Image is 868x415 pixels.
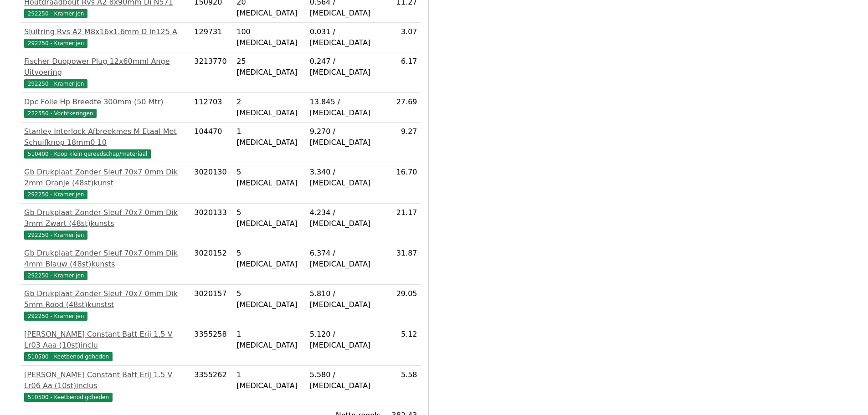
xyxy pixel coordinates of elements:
a: Stanley Interlock Afbreekmes M Etaal Met Schuifknop 18mm0 10510400 - Koop klein gereedschap/mater... [24,126,187,159]
div: [PERSON_NAME] Constant Batt Erij 1.5 V Lr06 Aa (10st)inclus [24,369,187,391]
td: 129731 [190,23,233,52]
span: 292250 - Kramerijen [24,39,87,48]
a: Gb Drukplaat Zonder Sleuf 70x7 0mm Dik 5mm Rood (48st)kunstst292250 - Kramerijen [24,288,187,321]
span: 510400 - Koop klein gereedschap/materiaal [24,149,151,159]
span: 510500 - Keetbenodigdheden [24,393,113,402]
td: 21.17 [384,204,421,244]
a: Sluitring Rvs A2 M8x16x1.6mm D In125 A292250 - Kramerijen [24,26,187,48]
div: [PERSON_NAME] Constant Batt Erij 1.5 V Lr03 Aaa (10st)inclu [24,329,187,351]
div: 1 [MEDICAL_DATA] [236,329,302,351]
div: 3.340 / [MEDICAL_DATA] [310,167,380,189]
td: 3020152 [190,244,233,285]
div: 5.580 / [MEDICAL_DATA] [310,369,380,391]
td: 5.12 [384,325,421,366]
div: 13.845 / [MEDICAL_DATA] [310,97,380,118]
div: 5.810 / [MEDICAL_DATA] [310,288,380,310]
a: [PERSON_NAME] Constant Batt Erij 1.5 V Lr03 Aaa (10st)inclu510500 - Keetbenodigdheden [24,329,187,362]
span: 292250 - Kramerijen [24,312,87,321]
td: 3355258 [190,325,233,366]
td: 3213770 [190,52,233,93]
div: 2 [MEDICAL_DATA] [236,97,302,118]
td: 31.87 [384,244,421,285]
td: 16.70 [384,163,421,204]
div: 5 [MEDICAL_DATA] [236,248,302,270]
div: Stanley Interlock Afbreekmes M Etaal Met Schuifknop 18mm0 10 [24,126,187,148]
td: 3020157 [190,285,233,325]
div: Gb Drukplaat Zonder Sleuf 70x7 0mm Dik 4mm Blauw (48st)kunsts [24,248,187,270]
td: 3020130 [190,163,233,204]
span: 292250 - Kramerijen [24,271,87,280]
span: 292250 - Kramerijen [24,190,87,199]
div: 9.270 / [MEDICAL_DATA] [310,126,380,148]
td: 5.58 [384,366,421,406]
span: 292250 - Kramerijen [24,9,87,18]
div: 5.120 / [MEDICAL_DATA] [310,329,380,351]
div: 5 [MEDICAL_DATA] [236,207,302,229]
div: 1 [MEDICAL_DATA] [236,126,302,148]
td: 3355262 [190,366,233,406]
span: 510500 - Keetbenodigdheden [24,352,113,361]
div: 4.234 / [MEDICAL_DATA] [310,207,380,229]
a: Gb Drukplaat Zonder Sleuf 70x7 0mm Dik 4mm Blauw (48st)kunsts292250 - Kramerijen [24,248,187,281]
a: Gb Drukplaat Zonder Sleuf 70x7 0mm Dik 2mm Oranje (48st)kunst292250 - Kramerijen [24,167,187,200]
div: 6.374 / [MEDICAL_DATA] [310,248,380,270]
div: Gb Drukplaat Zonder Sleuf 70x7 0mm Dik 5mm Rood (48st)kunstst [24,288,187,310]
div: 1 [MEDICAL_DATA] [236,369,302,391]
div: 0.031 / [MEDICAL_DATA] [310,26,380,48]
div: Fischer Duopower Plug 12x60mml Ange Uitvoering [24,56,187,78]
div: Gb Drukplaat Zonder Sleuf 70x7 0mm Dik 2mm Oranje (48st)kunst [24,167,187,189]
span: 292250 - Kramerijen [24,231,87,240]
div: 0.247 / [MEDICAL_DATA] [310,56,380,78]
div: Sluitring Rvs A2 M8x16x1.6mm D In125 A [24,26,187,37]
td: 29.05 [384,285,421,325]
a: Fischer Duopower Plug 12x60mml Ange Uitvoering292250 - Kramerijen [24,56,187,89]
td: 6.17 [384,52,421,93]
td: 9.27 [384,123,421,163]
td: 104470 [190,123,233,163]
div: 100 [MEDICAL_DATA] [236,26,302,48]
div: 5 [MEDICAL_DATA] [236,167,302,189]
div: 5 [MEDICAL_DATA] [236,288,302,310]
td: 3.07 [384,23,421,52]
a: Gb Drukplaat Zonder Sleuf 70x7 0mm Dik 3mm Zwart (48st)kunsts292250 - Kramerijen [24,207,187,240]
span: 222550 - Vochtkeringen [24,109,97,118]
a: Dpc Folie Hp Breedte 300mm (50 Mtr)222550 - Vochtkeringen [24,97,187,118]
div: 25 [MEDICAL_DATA] [236,56,302,78]
td: 27.69 [384,93,421,123]
td: 3020133 [190,204,233,244]
span: 292250 - Kramerijen [24,79,87,88]
div: Dpc Folie Hp Breedte 300mm (50 Mtr) [24,97,187,108]
a: [PERSON_NAME] Constant Batt Erij 1.5 V Lr06 Aa (10st)inclus510500 - Keetbenodigdheden [24,369,187,402]
div: Gb Drukplaat Zonder Sleuf 70x7 0mm Dik 3mm Zwart (48st)kunsts [24,207,187,229]
td: 112703 [190,93,233,123]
